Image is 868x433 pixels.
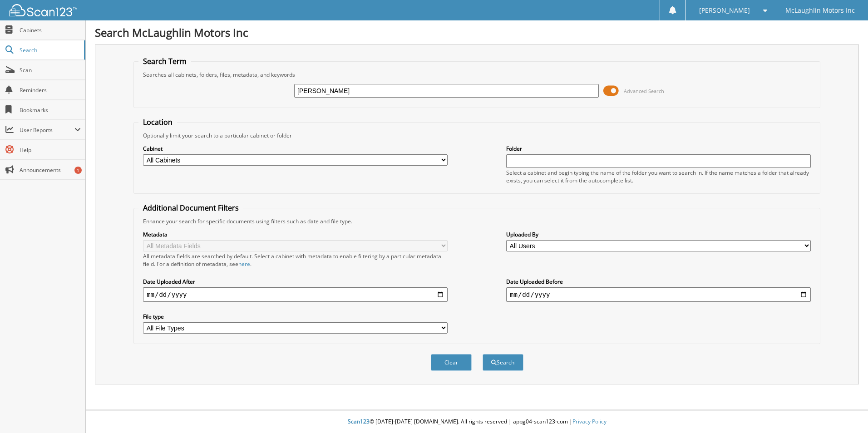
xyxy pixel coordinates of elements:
[9,4,77,16] img: scan123-logo-white.svg
[506,145,811,153] label: Folder
[143,278,448,285] label: Date Uploaded After
[483,354,523,371] button: Search
[143,231,448,238] label: Metadata
[138,117,177,127] legend: Location
[143,145,448,153] label: Cabinet
[143,252,448,268] div: All metadata fields are searched by default. Select a cabinet with metadata to enable filtering b...
[823,389,868,433] iframe: Chat Widget
[699,8,750,13] span: [PERSON_NAME]
[624,88,664,94] span: Advanced Search
[506,287,811,302] input: end
[348,418,370,425] span: Scan123
[431,354,472,371] button: Clear
[20,166,81,174] span: Announcements
[238,260,250,268] a: here
[138,203,243,213] legend: Additional Document Filters
[138,71,815,79] div: Searches all cabinets, folders, files, metadata, and keywords
[20,46,79,54] span: Search
[138,56,191,66] legend: Search Term
[138,217,815,225] div: Enhance your search for specific documents using filters such as date and file type.
[74,167,82,174] div: 1
[20,106,81,114] span: Bookmarks
[86,411,868,433] div: © [DATE]-[DATE] [DOMAIN_NAME]. All rights reserved | appg04-scan123-com |
[20,26,81,34] span: Cabinets
[20,126,74,134] span: User Reports
[138,132,815,139] div: Optionally limit your search to a particular cabinet or folder
[785,8,855,13] span: McLaughlin Motors Inc
[143,313,448,320] label: File type
[572,418,607,425] a: Privacy Policy
[95,25,859,40] h1: Search McLaughlin Motors Inc
[506,169,811,184] div: Select a cabinet and begin typing the name of the folder you want to search in. If the name match...
[20,146,81,154] span: Help
[143,287,448,302] input: start
[506,278,811,285] label: Date Uploaded Before
[20,86,81,94] span: Reminders
[506,231,811,238] label: Uploaded By
[20,66,81,74] span: Scan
